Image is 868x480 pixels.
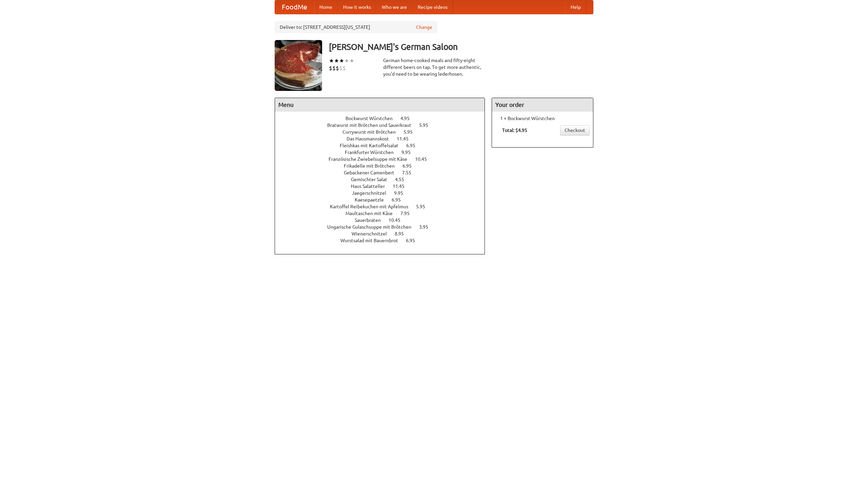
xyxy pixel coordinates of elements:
li: $ [332,64,336,72]
span: Currywurst mit Brötchen [342,129,402,135]
span: 4.55 [395,177,411,182]
a: Checkout [560,125,590,135]
a: Currywurst mit Brötchen 5.95 [342,129,425,135]
span: Französische Zwiebelsuppe mit Käse [329,156,414,162]
span: 6.95 [406,143,422,148]
span: Wurstsalad mit Bauernbrot [340,238,405,243]
h4: Your order [492,98,593,112]
span: 11.45 [393,184,411,189]
li: 1 × Bockwurst Würstchen [495,115,590,122]
a: Gebackener Camenbert 7.55 [344,170,424,175]
a: Frikadelle mit Brötchen 6.95 [344,163,424,169]
a: Home [314,0,338,14]
a: Das Hausmannskost 11.45 [347,136,421,141]
h3: [PERSON_NAME]'s German Saloon [329,40,593,54]
a: Jaegerschnitzel 9.95 [352,190,416,196]
li: $ [329,64,332,72]
a: Gemischter Salat 4.55 [351,177,417,182]
span: 9.95 [394,190,410,196]
li: ★ [329,57,334,64]
span: 9.95 [401,150,417,155]
a: Frankfurter Würstchen 9.95 [345,150,423,155]
a: Bratwurst mit Brötchen und Sauerkraut 5.95 [327,122,441,128]
li: $ [336,64,339,72]
span: 10.45 [389,217,407,223]
span: 5.95 [419,122,435,128]
span: Das Hausmannskost [347,136,396,141]
span: 7.55 [402,170,418,175]
span: Maultaschen mit Käse [346,211,399,216]
span: Bratwurst mit Brötchen und Sauerkraut [327,122,418,128]
span: 8.95 [395,231,411,236]
li: ★ [334,57,339,64]
span: 6.95 [406,238,422,243]
span: Gebackener Camenbert [344,170,401,175]
span: 3.95 [419,224,435,230]
span: 5.95 [403,129,419,135]
h4: Menu [275,98,485,112]
a: Who we are [376,0,412,14]
a: Wurstsalad mit Bauernbrot 6.95 [340,238,428,243]
span: Gemischter Salat [351,177,394,182]
a: Wienerschnitzel 8.95 [352,231,416,236]
span: Kaesepaetzle [355,197,391,203]
a: Ungarische Gulaschsuppe mit Brötchen 3.95 [327,224,441,230]
div: German home-cooked meals and fifty-eight different beers on tap. To get more authentic, you'd nee... [383,57,485,77]
a: Kaesepaetzle 6.95 [355,197,413,203]
a: FoodMe [275,0,314,14]
div: Deliver to: [STREET_ADDRESS][US_STATE] [275,21,437,33]
span: 10.45 [415,156,434,162]
a: Sauerbraten 10.45 [355,217,413,223]
span: Fleishkas mit Kartoffelsalat [340,143,405,148]
span: 4.95 [400,116,416,121]
span: 5.95 [416,204,432,209]
span: Wienerschnitzel [352,231,394,236]
a: Change [416,24,432,31]
a: Haus Salatteller 11.45 [351,184,417,189]
span: Kartoffel Reibekuchen mit Apfelmus [330,204,415,209]
a: Kartoffel Reibekuchen mit Apfelmus 5.95 [330,204,438,209]
span: 6.95 [392,197,408,203]
span: Sauerbraten [355,217,388,223]
a: Recipe videos [412,0,453,14]
li: ★ [349,57,354,64]
a: Bockwurst Würstchen 4.95 [346,116,422,121]
span: Frankfurter Würstchen [345,150,400,155]
img: angular.jpg [275,40,322,91]
span: 7.95 [400,211,416,216]
span: Frikadelle mit Brötchen [344,163,401,169]
a: Fleishkas mit Kartoffelsalat 6.95 [340,143,428,148]
span: Jaegerschnitzel [352,190,393,196]
a: Help [565,0,586,14]
li: ★ [344,57,349,64]
span: Ungarische Gulaschsuppe mit Brötchen [327,224,418,230]
a: Französische Zwiebelsuppe mit Käse 10.45 [329,156,439,162]
a: Maultaschen mit Käse 7.95 [346,211,422,216]
a: How it works [338,0,376,14]
span: 11.45 [397,136,415,141]
li: $ [342,64,346,72]
li: ★ [339,57,344,64]
span: 6.95 [402,163,418,169]
span: Bockwurst Würstchen [346,116,399,121]
span: Haus Salatteller [351,184,392,189]
b: Total: $4.95 [502,128,527,133]
li: $ [339,64,342,72]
